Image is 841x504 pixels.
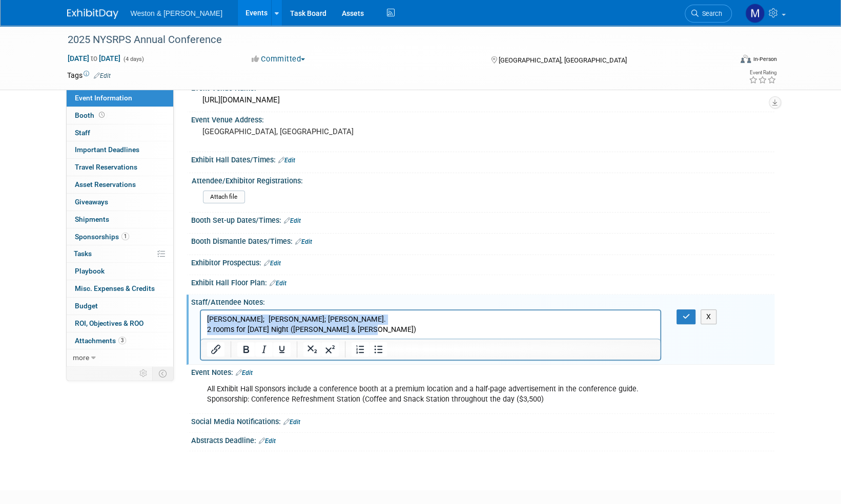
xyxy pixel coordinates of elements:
[200,379,662,410] div: All Exhibit Hall Sponsors include a conference booth at a premium location and a half-page advert...
[75,337,126,345] span: Attachments
[192,173,770,186] div: Attendee/Exhibitor Registrations:
[67,70,111,80] td: Tags
[75,129,90,137] span: Staff
[370,342,387,356] button: Bullet list
[191,255,774,268] div: Exhibitor Prospectus:
[202,127,423,136] pre: [GEOGRAPHIC_DATA], [GEOGRAPHIC_DATA]
[191,433,774,446] div: Abstracts Deadline:
[135,367,153,380] td: Personalize Event Tab Strip
[67,211,173,228] a: Shipments
[248,54,309,65] button: Committed
[67,332,173,349] a: Attachments3
[752,55,776,63] div: In-Person
[191,414,774,427] div: Social Media Notifications:
[75,233,129,241] span: Sponsorships
[278,157,295,164] a: Edit
[191,365,774,378] div: Event Notes:
[75,94,132,102] span: Event Information
[67,9,118,19] img: ExhibitDay
[745,4,765,23] img: Mary Ann Trujillo
[237,342,255,356] button: Bold
[201,310,661,339] iframe: Rich Text Area
[67,245,173,262] a: Tasks
[67,280,173,297] a: Misc. Expenses & Credits
[75,302,98,310] span: Budget
[67,228,173,245] a: Sponsorships1
[67,315,173,332] a: ROI, Objectives & ROO
[67,159,173,176] a: Travel Reservations
[73,353,89,362] span: more
[118,337,126,344] span: 3
[191,234,774,247] div: Booth Dismantle Dates/Times:
[75,198,108,206] span: Giveaways
[74,249,92,258] span: Tasks
[67,194,173,211] a: Giveaways
[259,437,276,445] a: Edit
[671,53,777,69] div: Event Format
[67,141,173,158] a: Important Deadlines
[67,124,173,141] a: Staff
[701,309,717,324] button: X
[283,418,300,426] a: Edit
[75,111,107,119] span: Booth
[352,342,369,356] button: Numbered list
[67,263,173,280] a: Playbook
[207,342,224,356] button: Insert/edit link
[75,145,139,154] span: Important Deadlines
[122,56,144,62] span: (4 days)
[67,54,121,63] span: [DATE] [DATE]
[264,260,281,267] a: Edit
[75,163,137,171] span: Travel Reservations
[236,369,253,376] a: Edit
[191,213,774,226] div: Booth Set-up Dates/Times:
[67,176,173,193] a: Asset Reservations
[121,233,129,240] span: 1
[270,280,286,287] a: Edit
[75,180,136,188] span: Asset Reservations
[685,5,732,23] a: Search
[499,56,627,64] span: [GEOGRAPHIC_DATA], [GEOGRAPHIC_DATA]
[75,319,143,327] span: ROI, Objectives & ROO
[191,112,774,125] div: Event Venue Address:
[67,349,173,366] a: more
[191,295,774,307] div: Staff/Attendee Notes:
[67,107,173,124] a: Booth
[67,298,173,314] a: Budget
[741,55,751,63] img: Format-Inperson.png
[284,217,301,224] a: Edit
[64,31,716,49] div: 2025 NYSRPS Annual Conference
[131,9,222,17] span: Weston & [PERSON_NAME]
[199,92,767,108] div: [URL][DOMAIN_NAME]
[295,238,312,245] a: Edit
[255,342,273,356] button: Italic
[321,342,339,356] button: Superscript
[75,284,155,292] span: Misc. Expenses & Credits
[97,111,107,119] span: Booth not reserved yet
[75,267,105,275] span: Playbook
[94,72,111,79] a: Edit
[67,90,173,107] a: Event Information
[191,152,774,165] div: Exhibit Hall Dates/Times:
[303,342,321,356] button: Subscript
[699,10,722,17] span: Search
[191,275,774,288] div: Exhibit Hall Floor Plan:
[152,367,173,380] td: Toggle Event Tabs
[748,70,776,75] div: Event Rating
[273,342,291,356] button: Underline
[75,215,109,223] span: Shipments
[89,54,99,62] span: to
